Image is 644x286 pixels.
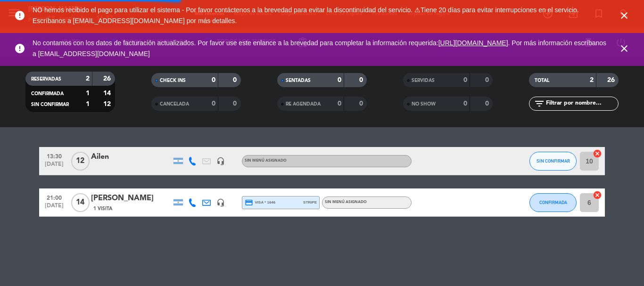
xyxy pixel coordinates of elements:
strong: 0 [212,100,215,107]
strong: 0 [338,77,341,83]
i: headset_mic [216,157,225,165]
i: headset_mic [216,198,225,207]
strong: 0 [463,77,467,83]
span: CHECK INS [160,78,186,83]
strong: 26 [103,75,113,82]
i: close [619,43,630,54]
i: credit_card [245,198,253,207]
strong: 0 [338,100,341,107]
span: SERVIDAS [412,78,435,83]
div: [PERSON_NAME] [91,192,171,204]
i: cancel [593,149,602,158]
i: error [14,10,25,21]
strong: 2 [86,75,90,82]
a: [URL][DOMAIN_NAME] [438,39,508,47]
i: filter_list [534,98,545,109]
span: NO hemos recibido el pago para utilizar el sistema - Por favor contáctenos a la brevedad para evi... [33,6,579,25]
span: stripe [303,199,317,205]
strong: 0 [463,100,467,107]
strong: 0 [359,77,365,83]
span: 14 [71,193,90,212]
strong: 0 [233,100,239,107]
strong: 0 [359,100,365,107]
span: 1 Visita [93,205,112,212]
span: SIN CONFIRMAR [537,158,570,163]
a: . Por más información escríbanos a [EMAIL_ADDRESS][DOMAIN_NAME] [33,39,606,57]
strong: 1 [86,101,90,107]
span: RE AGENDADA [286,102,321,106]
button: CONFIRMADA [529,193,577,212]
i: error [14,43,25,54]
span: visa * 1646 [245,198,275,207]
span: 21:00 [42,192,66,203]
span: Sin menú asignado [325,200,367,204]
span: TOTAL [535,78,549,83]
strong: 14 [103,90,113,97]
span: Sin menú asignado [245,159,287,163]
span: 12 [71,152,90,171]
span: [DATE] [42,161,66,172]
span: CONFIRMADA [539,200,567,205]
i: close [619,10,630,21]
span: CONFIRMADA [31,91,64,96]
strong: 0 [485,77,491,83]
span: [DATE] [42,203,66,213]
span: No contamos con los datos de facturación actualizados. Por favor use este enlance a la brevedad p... [33,39,606,57]
strong: 0 [233,77,239,83]
strong: 2 [590,77,594,83]
strong: 1 [86,90,90,97]
span: CANCELADA [160,102,189,106]
strong: 12 [103,101,113,107]
strong: 26 [607,77,617,83]
input: Filtrar por nombre... [545,98,618,109]
span: NO SHOW [412,102,436,106]
span: SIN CONFIRMAR [31,102,69,107]
span: SENTADAS [286,78,311,83]
button: SIN CONFIRMAR [529,152,577,171]
span: RESERVADAS [31,77,61,82]
strong: 0 [485,100,491,107]
strong: 0 [212,77,215,83]
span: 13:30 [42,150,66,161]
div: Ailen [91,151,171,163]
i: cancel [593,190,602,200]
